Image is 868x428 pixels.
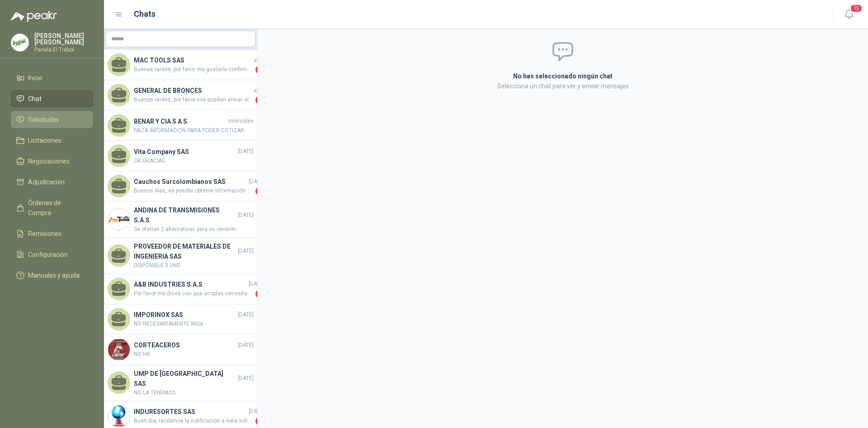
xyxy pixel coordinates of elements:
span: [DATE] [249,178,264,186]
span: miércoles [228,117,254,125]
span: [DATE] [249,407,264,416]
p: Panela El Trébol [34,47,93,53]
a: Negociaciones [11,153,93,170]
span: 2 [255,187,264,196]
span: ayer [254,56,264,65]
span: OK GRACIAS [134,157,254,165]
img: Company Logo [108,339,130,361]
img: Company Logo [108,208,130,230]
span: 15 [850,4,863,13]
span: NO LA TENEMOS [134,389,254,397]
a: Órdenes de Compra [11,194,93,221]
h4: Cauchos Surcolombianos SAS [134,177,247,187]
h4: GENERAL DE BRONCES [134,86,252,96]
span: 1 [255,417,264,426]
h4: A&B INDUSTRIES S.A.S [134,279,247,289]
a: Vita Company SAS[DATE]OK GRACIAS [104,141,257,171]
span: 1 [255,289,264,298]
span: Chat [28,94,42,104]
p: [PERSON_NAME] [PERSON_NAME] [34,33,93,45]
h4: CORTEACEROS [134,340,236,350]
button: 15 [841,6,857,23]
span: Manuales y ayuda [28,270,80,280]
a: Cauchos Surcolombianos SAS[DATE]Buenos días, es posible obtener información adicional sobre el ro... [104,171,257,202]
span: [DATE] [238,147,254,156]
a: Company LogoANDINA DE TRANSMISIONES S.A.S[DATE]Se ofertan 2 alternativas para su revisión. [104,202,257,238]
span: Negociaciones [28,156,70,166]
h4: INDURESORTES SAS [134,407,247,417]
a: BENAR Y CIA S A SmiércolesFALTA INFORMACION PARA PODER COTIZAR [104,111,257,141]
span: Buenas tardes, por favor nos pueden enviar el plano del [PERSON_NAME] superior 1AT2 -MOL1-0014RE ... [134,96,254,105]
h4: UMP DE [GEOGRAPHIC_DATA] SAS [134,369,236,389]
h1: Chats [134,8,156,20]
span: FALTA INFORMACION PARA PODER COTIZAR [134,126,254,135]
span: Órdenes de Compra [28,198,85,218]
span: Adjudicación [28,177,65,187]
img: Company Logo [11,34,28,51]
span: [DATE] [238,341,254,350]
span: [DATE] [238,311,254,319]
a: Configuración [11,246,93,263]
img: Company Logo [108,405,130,427]
span: [DATE] [238,247,254,255]
span: [DATE] [238,211,254,220]
span: Buenas tardes, por favor me gustaría confirmar si el equipo que requieren es de torre o portátil,... [134,65,254,74]
h4: BENAR Y CIA S A S [134,116,226,126]
p: Selecciona un chat para ver y enviar mensajes [405,81,721,91]
a: IMPORINOX SAS[DATE]NO NECESARIAMENTE INOX [104,304,257,335]
span: NO HR [134,350,254,359]
span: Por favor me dices con que acoples necesitas las mangueras. Gracias. [134,289,254,298]
span: NO NECESARIAMENTE INOX [134,320,254,328]
span: Buen dia, recibimos la notificacion a esta solicitud de los resortes de tiro vagon 3/8, nos colab... [134,417,254,426]
a: Company LogoCORTEACEROS[DATE]NO HR [104,335,257,365]
h4: PROVEEDOR DE MATERIALES DE INGENIERIA SAS [134,241,236,261]
a: A&B INDUSTRIES S.A.S[DATE]Por favor me dices con que acoples necesitas las mangueras. Gracias.1 [104,274,257,304]
h4: ANDINA DE TRANSMISIONES S.A.S [134,205,236,225]
span: Buenos días, es posible obtener información adicional sobre el rodillo. Ejemplo: dimensiones fina... [134,187,254,196]
a: Licitaciones [11,132,93,149]
a: UMP DE [GEOGRAPHIC_DATA] SAS[DATE]NO LA TENEMOS [104,365,257,401]
a: Inicio [11,69,93,87]
a: Manuales y ayuda [11,267,93,284]
span: Remisiones [28,229,61,239]
span: ayer [254,87,264,95]
img: Logo peakr [11,11,57,22]
a: GENERAL DE BRONCESayerBuenas tardes, por favor nos pueden enviar el plano del [PERSON_NAME] super... [104,80,257,111]
span: 1 [255,96,264,105]
a: MAC TOOLS SASayerBuenas tardes, por favor me gustaría confirmar si el equipo que requieren es de ... [104,50,257,80]
a: Solicitudes [11,111,93,128]
a: PROVEEDOR DE MATERIALES DE INGENIERIA SAS[DATE]DISPONIBLE 3 UND [104,238,257,274]
span: [DATE] [249,280,264,289]
a: Adjudicación [11,173,93,191]
span: Configuración [28,250,68,260]
span: [DATE] [238,374,254,383]
span: DISPONIBLE 3 UND [134,261,254,270]
span: 1 [255,65,264,74]
a: Chat [11,90,93,107]
h4: IMPORINOX SAS [134,310,236,320]
h4: Vita Company SAS [134,147,236,157]
h4: MAC TOOLS SAS [134,55,252,65]
span: Inicio [28,73,42,83]
a: Remisiones [11,225,93,242]
span: Licitaciones [28,135,61,145]
span: Se ofertan 2 alternativas para su revisión. [134,225,254,234]
h2: No has seleccionado ningún chat [405,71,721,81]
span: Solicitudes [28,115,59,125]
